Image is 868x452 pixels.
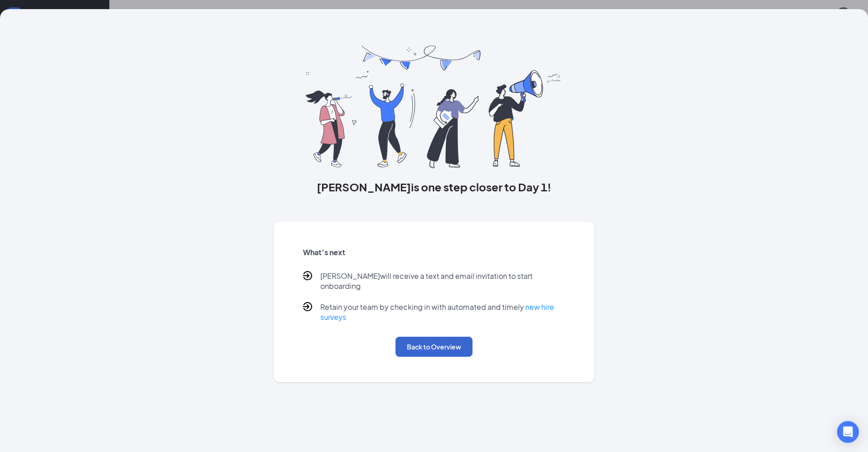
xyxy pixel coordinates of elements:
[320,302,554,322] a: new hire surveys
[274,179,595,195] h3: [PERSON_NAME] is one step closer to Day 1!
[320,271,565,291] p: [PERSON_NAME] will receive a text and email invitation to start onboarding
[837,421,859,443] div: Open Intercom Messenger
[320,302,565,322] p: Retain your team by checking in with automated and timely
[395,337,473,357] button: Back to Overview
[306,46,562,168] img: you are all set
[303,247,565,257] h5: What’s next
